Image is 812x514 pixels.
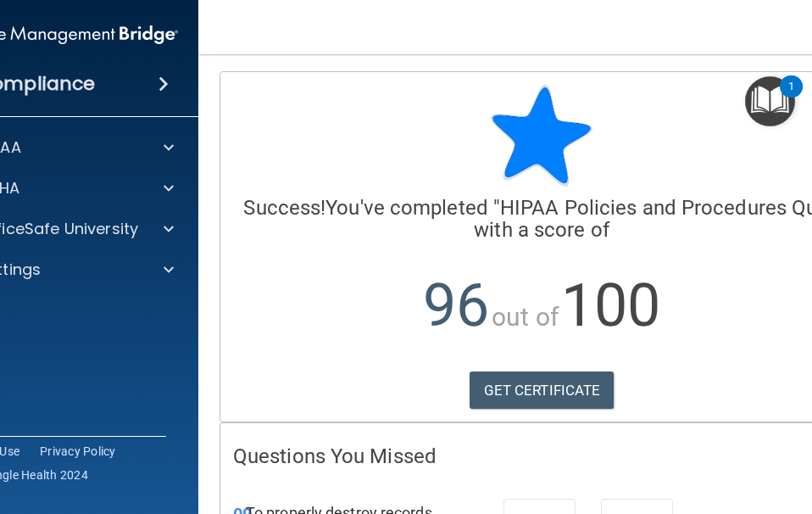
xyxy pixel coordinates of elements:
[745,76,795,126] button: Open Resource Center, 1 new notification
[243,196,325,220] span: Success!
[788,87,794,109] div: 1
[470,372,615,409] a: GET CERTIFICATE
[492,302,559,332] span: out of
[491,85,592,187] img: blue-star-rounded.9d042014.png
[561,271,660,340] span: 100
[40,443,116,460] a: Privacy Policy
[423,271,489,340] span: 96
